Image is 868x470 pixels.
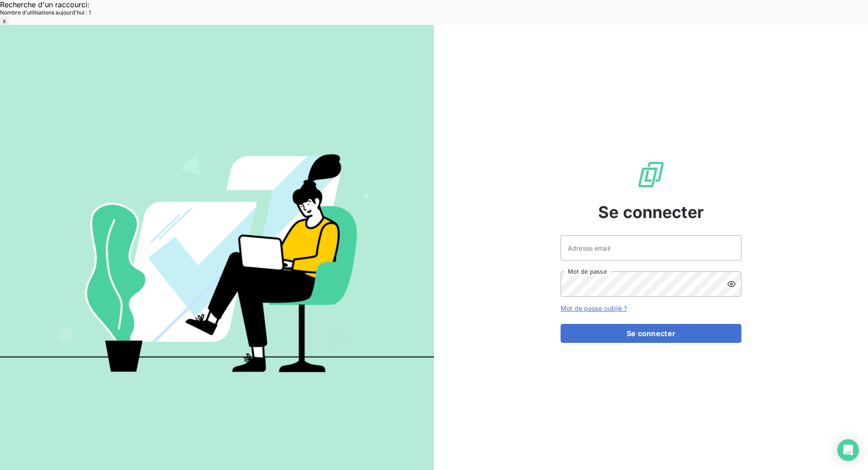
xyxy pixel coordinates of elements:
[637,160,665,189] img: Logo LeanPay
[561,324,741,343] button: Se connecter
[561,304,627,312] a: Mot de passe oublié ?
[598,200,704,224] span: Se connecter
[837,439,859,461] div: Open Intercom Messenger
[561,235,741,261] input: placeholder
